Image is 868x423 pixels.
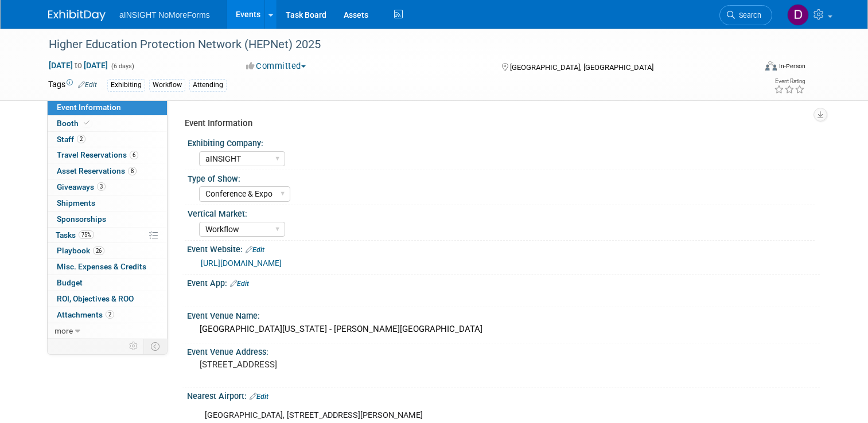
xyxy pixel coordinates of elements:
[48,259,167,275] a: Misc. Expenses & Credits
[57,103,121,112] span: Event Information
[57,119,92,128] span: Booth
[189,79,227,91] div: Attending
[735,11,761,19] span: Search
[73,61,84,70] span: to
[57,150,138,159] span: Travel Reservations
[694,60,805,77] div: Event Format
[57,166,137,175] span: Asset Reservations
[510,63,653,72] span: [GEOGRAPHIC_DATA], [GEOGRAPHIC_DATA]
[187,307,820,322] div: Event Venue Name:
[765,61,777,70] img: Format-Inperson.png
[56,230,94,240] span: Tasks
[45,34,741,55] div: Higher Education Protection Network (HEPNet) 2025
[48,307,167,323] a: Attachments2
[57,294,134,303] span: ROI, Objectives & ROO
[57,278,83,287] span: Budget
[57,262,146,271] span: Misc. Expenses & Credits
[48,195,167,211] a: Shipments
[128,167,137,175] span: 8
[79,230,94,239] span: 75%
[185,117,811,130] div: Event Information
[97,182,106,191] span: 3
[787,4,809,26] img: Dae Kim
[57,214,106,224] span: Sponsorships
[57,182,106,191] span: Giveaways
[144,339,168,354] td: Toggle Event Tabs
[93,246,104,255] span: 26
[230,280,249,288] a: Edit
[196,320,811,338] div: [GEOGRAPHIC_DATA][US_STATE] - [PERSON_NAME][GEOGRAPHIC_DATA]
[77,135,85,143] span: 2
[188,135,815,149] div: Exhibiting Company:
[84,120,89,126] i: Booth reservation complete
[187,241,820,256] div: Event Website:
[48,243,167,258] a: Playbook26
[188,170,815,185] div: Type of Show:
[124,339,144,354] td: Personalize Event Tab Strip
[107,79,145,91] div: Exhibiting
[48,147,167,163] a: Travel Reservations6
[57,310,114,319] span: Attachments
[78,81,97,89] a: Edit
[187,343,820,358] div: Event Venue Address:
[119,10,210,19] span: aINSIGHT NoMoreForms
[719,5,772,25] a: Search
[200,359,438,370] pre: [STREET_ADDRESS]
[48,100,167,115] a: Event Information
[242,60,310,72] button: Committed
[48,228,167,243] a: Tasks75%
[246,246,264,254] a: Edit
[48,211,167,227] a: Sponsorships
[188,205,815,220] div: Vertical Market:
[48,116,167,131] a: Booth
[187,275,820,289] div: Event App:
[149,79,185,91] div: Workflow
[201,258,282,268] a: [URL][DOMAIN_NAME]
[130,151,138,159] span: 6
[55,326,73,335] span: more
[48,60,108,70] span: [DATE] [DATE]
[48,132,167,147] a: Staff2
[779,62,805,70] div: In-Person
[57,246,104,255] span: Playbook
[48,291,167,307] a: ROI, Objectives & ROO
[250,393,268,401] a: Edit
[48,323,167,339] a: more
[48,79,97,92] td: Tags
[48,275,167,291] a: Budget
[57,198,95,207] span: Shipments
[48,179,167,195] a: Giveaways3
[106,310,114,319] span: 2
[48,10,106,21] img: ExhibitDay
[110,62,134,70] span: (6 days)
[57,135,85,144] span: Staff
[48,163,167,179] a: Asset Reservations8
[187,387,820,402] div: Nearest Airport:
[774,79,805,84] div: Event Rating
